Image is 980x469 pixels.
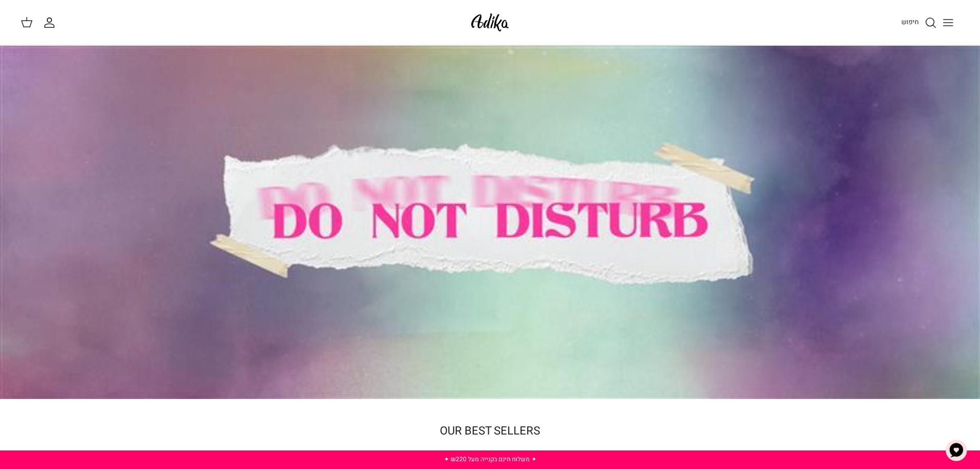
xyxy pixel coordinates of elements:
span: חיפוש [901,17,919,27]
button: Toggle menu [937,11,959,34]
a: OUR BEST SELLERS [440,423,540,439]
img: Adika IL [468,10,512,34]
a: ✦ משלוח חינם בקנייה מעל ₪220 ✦ [444,455,537,464]
button: צ'אט [941,435,972,466]
a: החשבון שלי [43,16,60,29]
a: חיפוש [901,16,937,29]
